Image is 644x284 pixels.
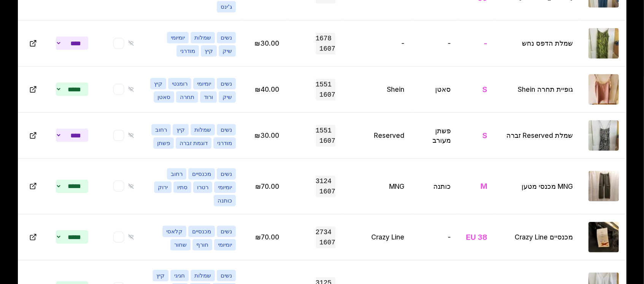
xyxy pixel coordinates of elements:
span: קיץ [153,270,169,281]
td: MNG מכנסי מטען [495,158,581,214]
td: - [412,214,459,260]
span: ערוך מחיר [255,85,279,93]
span: ערוך מחיר [254,39,279,47]
span: 1551 1607 [316,79,336,101]
td: שמלת הדפס נחש [495,20,581,66]
td: - [459,20,495,66]
td: S [459,66,495,112]
td: Shein [343,66,412,112]
span: ערוך מחיר [255,233,279,241]
span: יומיומי [214,182,236,193]
td: MNG [343,158,412,214]
span: שמלות [191,270,215,281]
span: רחוב [151,124,171,136]
td: EU 38 [459,214,495,260]
span: מכנסיים [188,226,215,237]
span: שמלות [191,124,215,136]
span: שיק [219,45,236,57]
td: כותנה [412,158,459,214]
td: - [412,20,459,66]
span: יומיומי [167,32,189,43]
td: פשתן מעורב [412,112,459,158]
button: Open in new tab [25,230,41,245]
td: מכנסיים Crazy Line [495,214,581,260]
span: נשים [217,78,236,89]
span: נשים [217,32,236,43]
td: Crazy Line [343,214,412,260]
td: M [459,158,495,214]
button: Open in new tab [25,128,41,143]
button: Open in new tab [25,82,41,97]
img: מכנסיים Crazy Line [588,222,619,252]
span: מכנסיים [188,168,215,180]
span: חגיגי [170,270,189,281]
span: פשתן [153,137,174,149]
span: 3124 1607 [316,176,336,197]
span: נשים [217,168,236,180]
span: ערוך מחיר [255,182,279,190]
span: שיק [219,91,236,103]
span: יומיומי [214,239,236,250]
span: דוגמת זברה [176,137,211,149]
span: יומיומי [193,78,215,89]
span: שחור [170,239,191,250]
td: שמלת Reserved זברה [495,112,581,158]
span: סתיו [173,182,191,193]
span: ירוק [154,182,172,193]
span: נשים [217,124,236,136]
td: גופיית תחרה Shein [495,66,581,112]
span: מודרני [177,45,199,57]
span: שמלות [191,32,215,43]
span: מודרני [213,137,236,149]
span: קיץ [201,45,217,57]
span: נשים [217,226,236,237]
span: רומנטי [168,78,191,89]
img: גופיית תחרה Shein [588,74,619,105]
span: רחוב [167,168,186,180]
td: S [459,112,495,158]
span: נשים [217,270,236,281]
span: כותנה [214,195,236,206]
span: 2734 1607 [316,227,336,248]
td: סאטן [412,66,459,112]
span: 1551 1607 [316,125,336,147]
button: Open in new tab [25,179,41,194]
img: שמלת הדפס נחש [588,28,619,59]
button: Open in new tab [25,36,41,51]
span: תחרה [176,91,198,103]
span: ערוך מחיר [254,131,279,139]
span: סאטן [154,91,174,103]
span: ורוד [200,91,217,103]
span: קיץ [150,78,166,89]
span: רטרו [193,182,212,193]
td: Reserved [343,112,412,158]
span: קיץ [173,124,189,136]
img: MNG מכנסי מטען [588,171,619,201]
span: קלאסי [162,226,186,237]
img: שמלת Reserved זברה [588,120,619,151]
span: 1678 1607 [316,33,336,54]
span: חורף [192,239,212,250]
td: - [343,20,412,66]
span: ג'ינס [217,1,236,13]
